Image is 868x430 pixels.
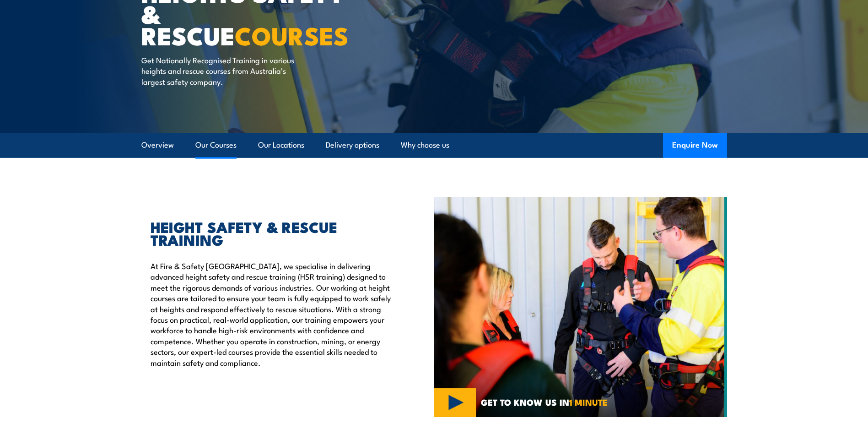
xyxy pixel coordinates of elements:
p: At Fire & Safety [GEOGRAPHIC_DATA], we specialise in delivering advanced height safety and rescue... [151,260,392,368]
a: Our Courses [195,133,237,157]
p: Get Nationally Recognised Training in various heights and rescue courses from Australia’s largest... [141,55,308,87]
span: GET TO KNOW US IN [481,398,608,406]
a: Why choose us [401,133,449,157]
button: Enquire Now [663,133,727,158]
a: Our Locations [258,133,304,157]
h2: HEIGHT SAFETY & RESCUE TRAINING [151,220,392,246]
strong: 1 MINUTE [569,395,608,408]
img: Fire & Safety Australia offer working at heights courses and training [434,197,727,417]
a: Delivery options [326,133,379,157]
a: Overview [141,133,174,157]
strong: COURSES [235,16,349,54]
